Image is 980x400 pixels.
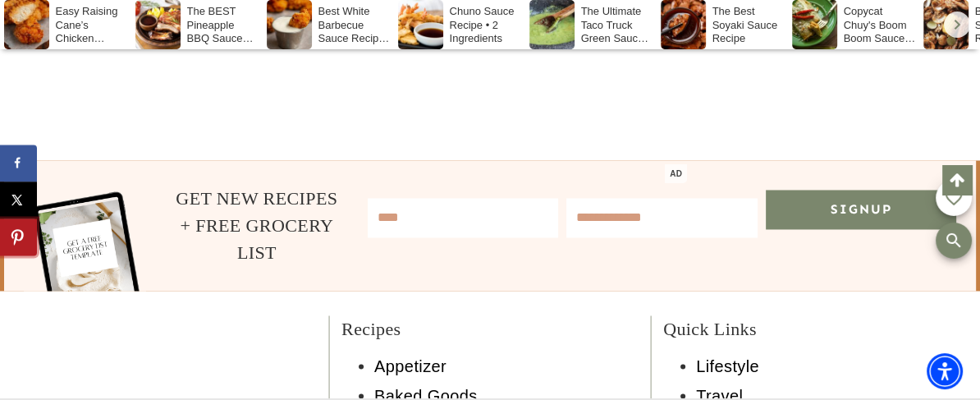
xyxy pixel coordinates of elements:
div: Accessibility Menu [927,353,963,389]
h4: Recipes [341,315,639,343]
a: Appetizer [374,356,446,375]
iframe: Advertisement [689,164,936,370]
h4: Quick Links [663,315,960,343]
h4: GET NEW RECIPES + FREE GROCERY LIST [172,185,341,266]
